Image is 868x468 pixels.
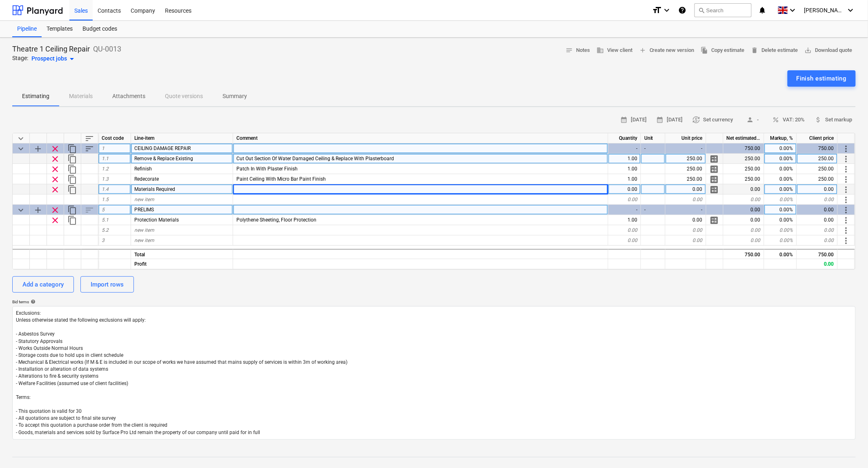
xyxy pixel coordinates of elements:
[788,70,856,87] button: Finish estimating
[797,215,838,225] div: 0.00
[134,207,154,213] span: PRELIMS
[102,176,109,182] span: 1.3
[764,133,797,143] div: Markup, %
[608,154,641,164] div: 1.00
[112,92,145,101] p: Attachments
[85,144,94,154] span: Sort rows within category
[641,133,665,143] div: Unit
[134,146,191,151] span: CEILING DAMAGE REPAIR
[723,154,764,164] div: 250.00
[636,44,698,57] button: Create new version
[236,156,394,161] span: Cut Out Section Of Water Damaged Ceiling & Replace With Plasterboard
[608,225,641,235] div: 0.00
[723,195,764,205] div: 0.00
[236,176,326,182] span: Paint Ceiling With Micro Bar Paint Finish
[50,215,60,225] span: Remove row
[134,156,193,161] span: Remove & Replace Existing
[665,225,706,235] div: 0.00
[841,164,851,174] span: More actions
[620,116,628,123] span: calendar_month
[50,175,60,184] span: Remove row
[50,185,60,195] span: Remove row
[134,176,159,182] span: Redecorate
[797,184,838,195] div: 0.00
[698,7,705,13] span: search
[723,143,764,154] div: 750.00
[102,217,109,223] span: 5.1
[78,21,122,37] a: Budget codes
[620,115,647,125] span: [DATE]
[797,249,838,259] div: 750.00
[102,207,105,213] span: 5
[693,116,700,123] span: currency_exchange
[42,21,78,37] a: Templates
[67,175,77,184] span: Duplicate row
[764,205,797,215] div: 0.00%
[596,46,632,55] span: View client
[223,92,247,101] p: Summary
[841,175,851,184] span: More actions
[797,235,838,246] div: 0.00
[608,195,641,205] div: 0.00
[67,164,77,174] span: Duplicate row
[665,205,706,215] div: -
[841,144,851,154] span: More actions
[33,205,43,215] span: Add sub category to row
[841,205,851,215] span: More actions
[797,143,838,154] div: 750.00
[639,47,646,54] span: add
[710,185,719,195] span: Manage detailed breakdown for the row
[639,46,694,55] span: Create new version
[593,44,636,57] button: View client
[841,154,851,164] span: More actions
[701,46,745,55] span: Copy estimate
[690,114,737,126] button: Set currency
[693,115,733,125] span: Set currency
[841,236,851,246] span: More actions
[665,164,706,174] div: 250.00
[740,114,766,126] button: -
[134,237,154,243] span: new item
[134,197,154,202] span: new item
[608,164,641,174] div: 1.00
[805,47,812,54] span: save_alt
[657,116,664,123] span: calendar_month
[236,217,316,223] span: Polythene Sheeting, Floor Protection
[565,47,573,54] span: notes
[764,174,797,184] div: 0.00%
[50,164,60,174] span: Remove row
[608,235,641,246] div: 0.00
[678,5,686,15] i: Knowledge base
[665,235,706,246] div: 0.00
[98,133,131,143] div: Cost code
[764,164,797,174] div: 0.00%
[801,44,856,57] button: Download quote
[16,134,26,143] span: Collapse all categories
[131,259,233,269] div: Profit
[608,205,641,215] div: -
[710,164,719,174] span: Manage detailed breakdown for the row
[653,114,686,126] button: [DATE]
[22,92,49,101] p: Estimating
[797,225,838,235] div: 0.00
[641,143,665,154] div: -
[16,144,26,154] span: Collapse category
[134,186,175,192] span: Materials Required
[236,166,298,172] span: Patch In With Plaster Finish
[723,225,764,235] div: 0.00
[665,195,706,205] div: 0.00
[797,205,838,215] div: 0.00
[764,235,797,246] div: 0.00%
[608,133,641,143] div: Quantity
[710,215,719,225] span: Manage detailed breakdown for the row
[608,184,641,195] div: 0.00
[665,215,706,225] div: 0.00
[102,146,105,151] span: 1
[652,5,662,15] i: format_size
[12,21,42,37] div: Pipeline
[102,186,109,192] span: 1.4
[665,154,706,164] div: 250.00
[748,44,801,57] button: Delete estimate
[102,156,109,161] span: 1.1
[797,195,838,205] div: 0.00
